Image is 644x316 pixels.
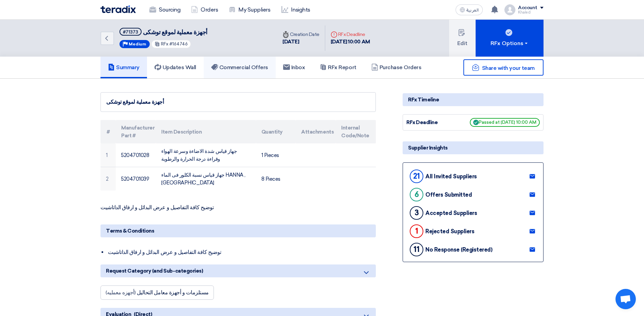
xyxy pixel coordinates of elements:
[161,41,168,46] span: RFx
[331,38,370,46] div: [DATE] 10:00 AM
[476,20,544,57] button: RFx Options
[147,57,204,78] a: Updates Wall
[466,8,479,13] span: العربية
[100,5,136,13] img: Teradix logo
[100,57,147,78] a: Summary
[129,42,146,46] span: Medium
[106,289,135,296] span: (أجهزه معمليه)
[615,289,636,309] div: Open chat
[504,4,515,15] img: profile_test.png
[137,289,209,296] span: مستلزمات و أجهزة معامل التحاليل
[364,57,429,78] a: Purchase Orders
[169,41,188,46] span: #164746
[100,143,116,167] td: 1
[106,267,203,275] span: Request Category (and Sub-categories)
[186,2,223,17] a: Orders
[123,30,138,34] div: #71373
[410,188,423,201] div: 6
[144,2,186,17] a: Sourcing
[116,167,156,191] td: 5204701039
[410,170,423,183] div: 21
[143,28,207,36] span: أجهزة معملية لموقع توشكى
[449,20,476,57] button: Edit
[107,245,376,259] li: توضيح كافة التفاصيل و عرض البدائل و ارفاق الداتاشيت
[211,64,268,71] h5: Commercial Offers
[156,120,256,143] th: Item Description
[283,64,305,71] h5: Inbox
[320,64,356,71] h5: RFx Report
[223,2,276,17] a: My Suppliers
[371,64,422,71] h5: Purchase Orders
[482,65,535,71] span: Share with your team
[106,98,370,106] div: أجهزة معملية لموقع توشكى
[425,228,474,235] div: Rejected Suppliers
[282,38,319,46] div: [DATE]
[100,120,116,143] th: #
[403,141,544,154] div: Supplier Insights
[425,210,477,216] div: Accepted Suppliers
[100,167,116,191] td: 2
[154,64,196,71] h5: Updates Wall
[518,11,544,14] div: Khaled
[204,57,276,78] a: Commercial Offers
[156,143,256,167] td: جهاز قياس شدة الاضاءة وسرعة الهواء وقراءة درجة الحرارة والرطوبة
[491,39,529,47] div: RFx Options
[336,120,376,143] th: Internal Code/Note
[256,167,296,191] td: 8 Pieces
[312,57,364,78] a: RFx Report
[116,120,156,143] th: Manufacturer Part #
[106,227,154,235] span: Terms & Conditions
[116,143,156,167] td: 5204701028
[256,120,296,143] th: Quantity
[425,192,472,198] div: Offers Submitted
[331,31,370,38] div: RFx Deadline
[470,118,540,127] span: Passed at [DATE] 10:00 AM
[518,5,537,11] div: Account
[276,2,316,17] a: Insights
[425,173,477,180] div: All Invited Suppliers
[410,206,423,220] div: 3
[296,120,336,143] th: Attachments
[456,4,483,15] button: العربية
[119,28,207,36] h5: أجهزة معملية لموقع توشكى
[282,31,319,38] div: Creation Date
[410,243,423,256] div: 11
[403,93,544,106] div: RFx Timeline
[100,204,376,211] p: توضيح كافة التفاصيل و عرض البدائل و ارفاق الداتاشيت
[410,224,423,238] div: 1
[425,246,492,253] div: No Response (Registered)
[406,119,457,126] div: RFx Deadline
[156,167,256,191] td: جهاز قياس نسبة الكلور فى الماء HANNA , [GEOGRAPHIC_DATA]
[108,64,140,71] h5: Summary
[276,57,313,78] a: Inbox
[256,143,296,167] td: 1 Pieces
